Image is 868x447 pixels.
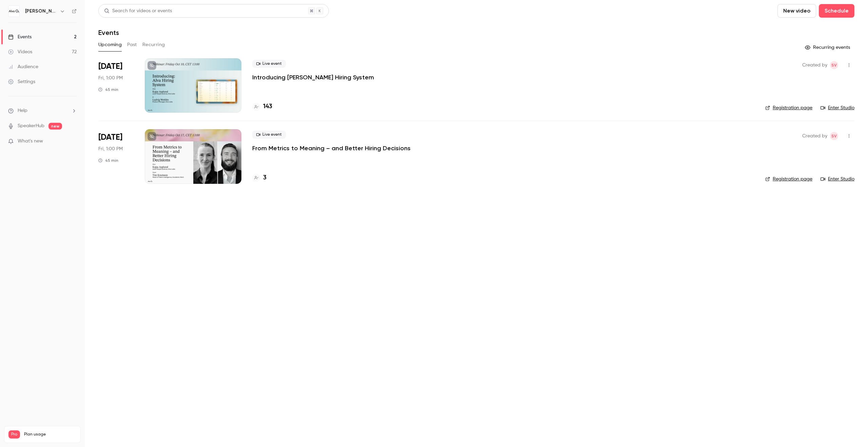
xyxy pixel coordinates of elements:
a: From Metrics to Meaning – and Better Hiring Decisions [252,144,411,152]
span: new [48,123,62,130]
span: Live event [252,131,286,139]
a: SpeakerHub [18,122,44,130]
span: Sara Vinell [830,61,838,69]
div: Settings [8,78,35,85]
h4: 143 [263,102,272,111]
span: Fri, 1:00 PM [98,145,123,152]
button: New video [777,4,816,18]
div: Oct 10 Fri, 1:00 PM (Europe/Stockholm) [98,58,134,113]
a: Introducing [PERSON_NAME] Hiring System [252,73,374,81]
span: Created by [802,132,827,140]
span: [DATE] [98,132,122,143]
button: Recurring [142,39,165,50]
button: Schedule [819,4,854,18]
img: Alva Labs [8,6,19,17]
span: Help [18,107,27,114]
a: Registration page [765,176,812,182]
button: Past [127,39,137,50]
a: 143 [252,102,272,111]
a: Enter Studio [821,176,854,182]
button: Upcoming [98,39,122,50]
div: Oct 17 Fri, 1:00 PM (Europe/Stockholm) [98,129,134,183]
div: Search for videos or events [104,7,172,15]
li: help-dropdown-opener [8,107,77,114]
div: 45 min [98,87,118,92]
h4: 3 [263,173,267,182]
span: [DATE] [98,61,122,72]
div: Videos [8,48,32,55]
span: What's new [18,138,43,145]
a: 3 [252,173,267,182]
span: Plan usage [24,432,76,437]
div: Events [8,34,32,40]
div: Audience [8,63,38,70]
span: Fri, 1:00 PM [98,75,123,81]
h6: [PERSON_NAME] Labs [25,8,57,15]
span: Created by [802,61,827,69]
span: SV [831,61,837,69]
div: 45 min [98,158,118,163]
iframe: Noticeable Trigger [68,138,77,144]
h1: Events [98,28,119,37]
a: Registration page [765,104,812,111]
span: Pro [8,430,20,439]
a: Enter Studio [821,104,854,111]
span: SV [831,132,837,140]
span: Live event [252,60,286,68]
span: Sara Vinell [830,132,838,140]
button: Recurring events [802,42,854,53]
